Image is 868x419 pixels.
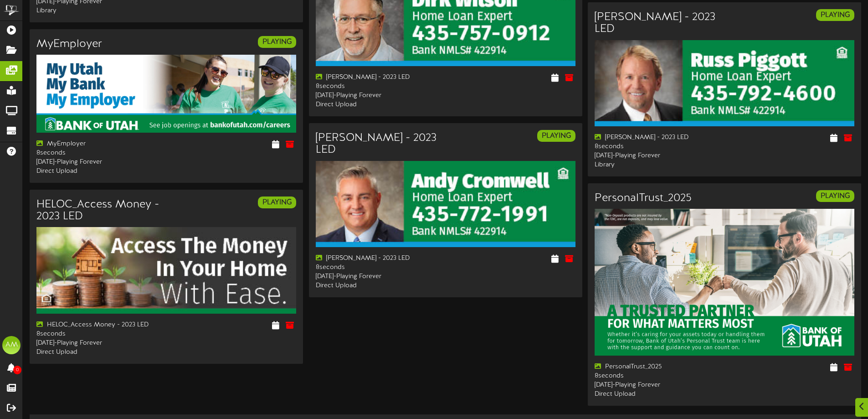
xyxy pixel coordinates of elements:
[36,199,159,223] h3: HELOC_Access Money - 2023 LED
[595,160,718,170] div: Library
[595,390,718,399] div: Direct Upload
[2,336,21,354] div: AM
[595,133,718,142] div: [PERSON_NAME] - 2023 LED
[595,372,718,381] div: 8 seconds
[316,272,439,281] div: [DATE] - Playing Forever
[316,91,439,100] div: [DATE] - Playing Forever
[821,11,850,19] strong: PLAYING
[316,161,575,248] img: c777ae88-ab19-44f4-9276-ba6d20be51f1andycromwell_2023_led.jpg
[316,100,439,109] div: Direct Upload
[316,281,439,290] div: Direct Upload
[595,11,718,36] h3: [PERSON_NAME] - 2023 LED
[595,381,718,390] div: [DATE] - Playing Forever
[36,167,159,176] div: Direct Upload
[595,209,854,356] img: 5a6e97dd-411f-47f5-a9e8-79234e44fda8.jpg
[36,140,159,149] div: MyEmployer
[595,142,718,151] div: 8 seconds
[316,263,439,272] div: 8 seconds
[36,38,102,50] h3: MyEmployer
[595,40,854,127] img: 8f93ba8d-fa6b-43fd-ab78-950a9eb9ac01russpiggott_2023_led.jpg
[36,330,159,339] div: 8 seconds
[36,55,296,133] img: 173e9410-d595-4c3e-a705-49bd09d7a4f6myemployer.jpg
[316,73,439,82] div: [PERSON_NAME] - 2023 LED
[36,339,159,348] div: [DATE] - Playing Forever
[36,158,159,167] div: [DATE] - Playing Forever
[36,227,296,314] img: e80c7e35-ffe7-491f-ad08-30f4440cfde8heloc_accessmoney_2023_led.jpg
[262,38,292,46] strong: PLAYING
[595,192,692,204] h3: PersonalTrust_2025
[36,348,159,357] div: Direct Upload
[542,132,571,140] strong: PLAYING
[316,254,439,263] div: [PERSON_NAME] - 2023 LED
[13,366,21,374] span: 0
[316,82,439,91] div: 8 seconds
[821,192,850,200] strong: PLAYING
[36,321,159,330] div: HELOC_Access Money - 2023 LED
[316,132,439,156] h3: [PERSON_NAME] - 2023 LED
[262,198,292,207] strong: PLAYING
[36,6,159,16] div: Library
[595,362,718,372] div: PersonalTrust_2025
[595,151,718,160] div: [DATE] - Playing Forever
[36,149,159,158] div: 8 seconds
